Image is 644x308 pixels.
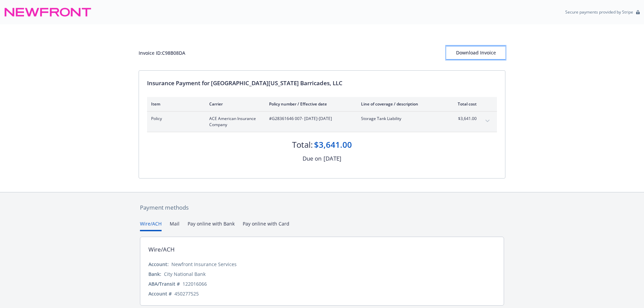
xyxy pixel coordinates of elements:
div: Wire/ACH [148,245,175,254]
div: [DATE] [324,154,341,163]
span: Storage Tank Liability [361,116,440,122]
p: Secure payments provided by Stripe [565,9,633,15]
div: Account: [148,261,169,268]
div: ABA/Transit # [148,280,180,287]
button: expand content [482,116,493,126]
div: Carrier [209,101,258,107]
div: Invoice ID: C98B08DA [139,49,185,56]
div: 122016066 [183,280,207,287]
div: Bank: [148,270,161,278]
div: Insurance Payment for [GEOGRAPHIC_DATA][US_STATE] Barricades, LLC [147,79,497,88]
button: Wire/ACH [140,220,162,231]
div: Line of coverage / description [361,101,440,107]
button: Download Invoice [446,46,505,60]
div: Payment methods [140,203,504,212]
div: Newfront Insurance Services [171,261,237,268]
span: #G28361646 007 - [DATE]-[DATE] [269,116,350,122]
button: Pay online with Card [243,220,289,231]
div: City National Bank [164,270,206,278]
div: $3,641.00 [314,139,352,150]
div: Due on [303,154,321,163]
button: Pay online with Bank [188,220,235,231]
div: Item [151,101,198,107]
span: Policy [151,116,198,122]
div: Download Invoice [446,46,505,59]
span: ACE American Insurance Company [209,116,258,128]
div: Policy number / Effective date [269,101,350,107]
div: Account # [148,290,172,297]
span: $3,641.00 [451,116,477,122]
div: 450277525 [174,290,199,297]
div: Total: [292,139,313,150]
button: Mail [170,220,180,231]
div: Total cost [451,101,477,107]
div: PolicyACE American Insurance Company#G28361646 007- [DATE]-[DATE]Storage Tank Liability$3,641.00e... [147,112,497,132]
